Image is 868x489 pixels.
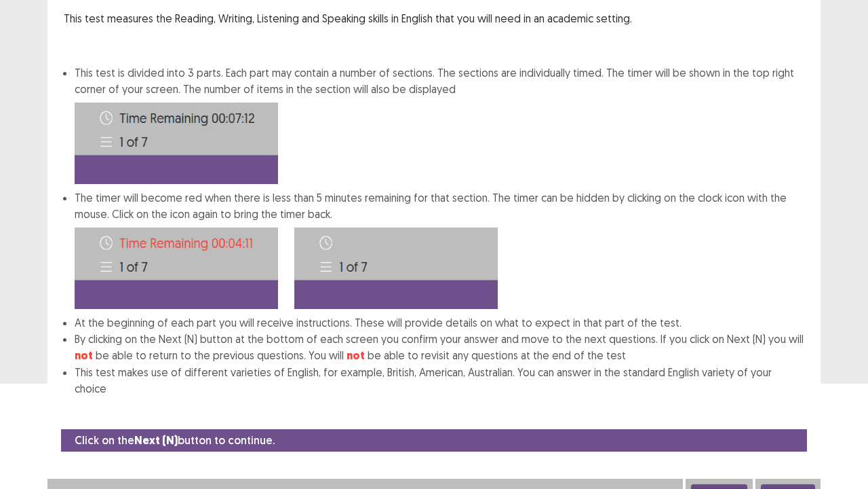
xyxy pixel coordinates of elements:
strong: Next (N) [134,433,178,448]
li: This test is divided into 3 parts. Each part may contain a number of sections. The sections are i... [75,65,804,184]
img: Time-image [75,103,278,184]
strong: not [75,348,93,363]
li: At the beginning of each part you will receive instructions. These will provide details on what t... [75,314,804,331]
li: By clicking on the Next (N) button at the bottom of each screen you confirm your answer and move ... [75,331,804,364]
img: Time-image [294,228,498,309]
p: This test measures the Reading, Writing, Listening and Speaking skills in English that you will n... [64,10,804,26]
li: This test makes use of different varieties of English, for example, British, American, Australian... [75,364,804,397]
p: Click on the button to continue. [75,432,275,449]
img: Time-image [75,228,278,309]
li: The timer will become red when there is less than 5 minutes remaining for that section. The timer... [75,189,804,314]
strong: not [347,348,365,363]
